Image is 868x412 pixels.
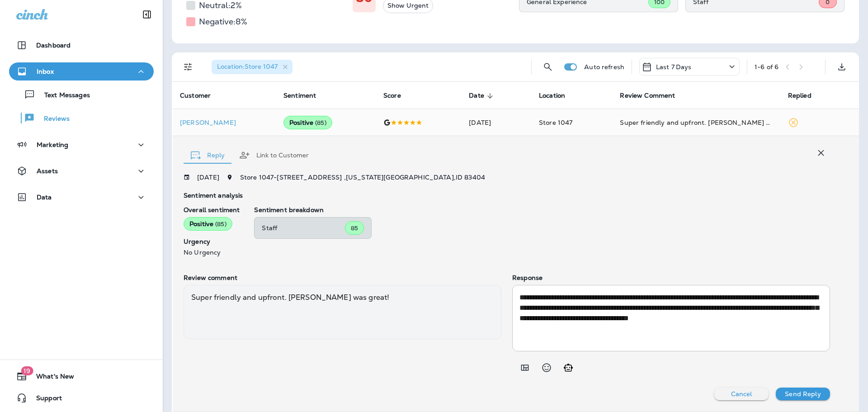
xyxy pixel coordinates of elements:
[184,238,240,245] p: Urgency
[620,118,773,127] div: Super friendly and upfront. Chris was great!
[232,139,316,171] button: Link to Customer
[351,224,358,232] span: 85
[315,119,326,127] span: ( 85 )
[212,60,292,74] div: Location:Store 1047
[9,136,154,154] button: Marketing
[469,92,496,100] span: Date
[469,92,484,99] span: Date
[37,194,52,201] p: Data
[180,119,269,126] p: [PERSON_NAME]
[512,274,830,281] p: Response
[538,359,556,377] button: Select an emoji
[833,58,851,76] button: Export as CSV
[9,389,154,407] button: Support
[731,390,752,398] p: Cancel
[215,220,226,228] span: ( 85 )
[539,118,572,127] span: Store 1047
[9,36,154,54] button: Dashboard
[788,92,823,100] span: Replied
[9,85,154,104] button: Text Messages
[620,92,687,100] span: Review Comment
[184,217,232,231] div: Positive
[35,91,90,100] p: Text Messages
[9,367,154,385] button: 19What's New
[35,115,70,123] p: Reviews
[539,92,577,100] span: Location
[180,92,211,99] span: Customer
[21,366,33,375] span: 19
[36,42,71,49] p: Dashboard
[197,174,219,181] p: [DATE]
[9,109,154,128] button: Reviews
[184,274,501,281] p: Review comment
[262,224,345,232] p: Staff
[383,92,401,99] span: Score
[516,359,534,377] button: Add in a premade template
[199,14,247,29] h5: Negative: 8 %
[283,92,328,100] span: Sentiment
[184,285,501,339] div: Super friendly and upfront. [PERSON_NAME] was great!
[559,359,577,377] button: Generate AI response
[9,162,154,180] button: Assets
[254,206,830,213] p: Sentiment breakdown
[788,92,811,99] span: Replied
[27,373,74,384] span: What's New
[184,206,240,213] p: Overall sentiment
[584,63,624,71] p: Auto refresh
[27,394,62,405] span: Support
[180,119,269,126] div: Click to view Customer Drawer
[620,92,675,99] span: Review Comment
[180,92,222,100] span: Customer
[656,63,692,71] p: Last 7 Days
[283,116,332,129] div: Positive
[134,5,160,24] button: Collapse Sidebar
[539,58,557,76] button: Search Reviews
[240,173,485,181] span: Store 1047 - [STREET_ADDRESS] , [US_STATE][GEOGRAPHIC_DATA] , ID 83404
[283,92,316,99] span: Sentiment
[714,388,769,400] button: Cancel
[37,141,68,148] p: Marketing
[462,109,532,136] td: [DATE]
[184,139,232,171] button: Reply
[37,68,54,75] p: Inbox
[539,92,565,99] span: Location
[755,63,778,71] div: 1 - 6 of 6
[9,62,154,81] button: Inbox
[9,188,154,206] button: Data
[184,249,240,256] p: No Urgency
[37,167,58,175] p: Assets
[217,62,278,71] span: Location : Store 1047
[383,92,413,100] span: Score
[776,388,830,400] button: Send Reply
[785,390,821,398] p: Send Reply
[184,192,830,199] p: Sentiment analysis
[179,58,197,76] button: Filters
